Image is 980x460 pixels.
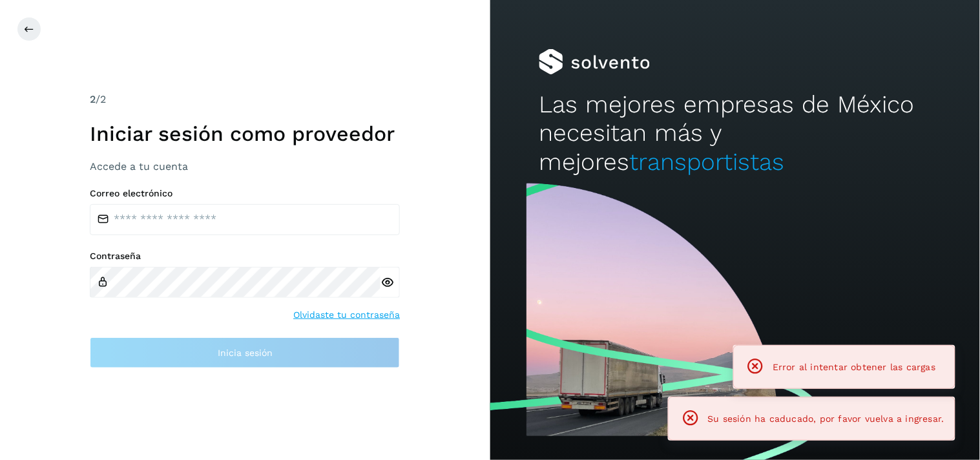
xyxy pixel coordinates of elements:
[539,90,931,176] h2: Las mejores empresas de México necesitan más y mejores
[293,308,400,322] a: Olvidaste tu contraseña
[90,121,400,146] h1: Iniciar sesión como proveedor
[90,92,400,107] div: /2
[90,251,400,262] label: Contraseña
[773,362,935,372] span: Error al intentar obtener las cargas
[90,188,400,199] label: Correo electrónico
[218,348,273,357] span: Inicia sesión
[90,93,96,105] span: 2
[90,160,400,172] h3: Accede a tu cuenta
[90,337,400,368] button: Inicia sesión
[708,413,944,424] span: Su sesión ha caducado, por favor vuelva a ingresar.
[629,148,784,176] span: transportistas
